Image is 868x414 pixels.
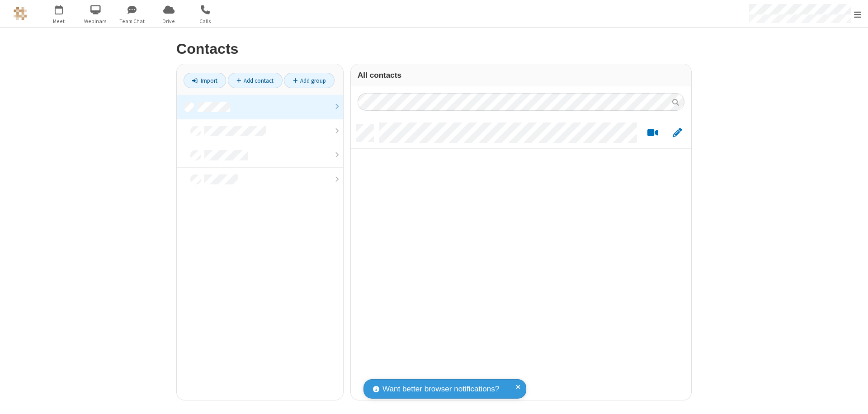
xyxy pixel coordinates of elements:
button: Start a video meeting [644,127,661,139]
span: Want better browser notifications? [382,383,499,395]
span: Webinars [79,17,113,25]
img: QA Selenium DO NOT DELETE OR CHANGE [14,7,27,20]
h3: All contacts [358,71,684,80]
span: Meet [42,17,76,25]
a: Import [184,73,226,88]
span: Drive [152,17,186,25]
span: Team Chat [115,17,149,25]
a: Add group [284,73,335,88]
span: Calls [189,17,222,25]
div: grid [351,118,691,400]
a: Add contact [228,73,283,88]
button: Edit [668,127,686,139]
h2: Contacts [176,41,692,57]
